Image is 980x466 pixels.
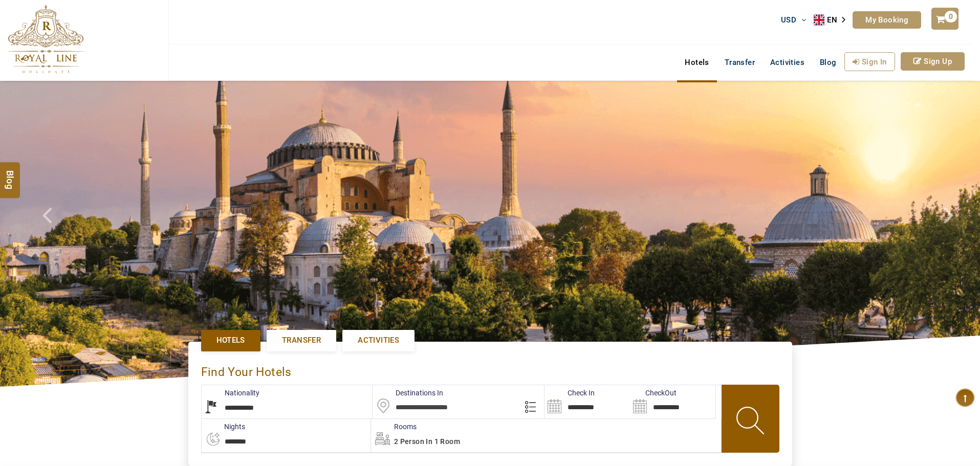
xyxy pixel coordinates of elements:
label: Rooms [371,421,417,432]
a: 0 [931,8,958,30]
a: My Booking [853,11,921,29]
a: Transfer [267,330,336,351]
a: Check next prev [29,81,78,387]
a: Blog [812,52,844,73]
a: Hotels [677,52,716,73]
span: USD [781,15,796,25]
label: Nationality [202,388,259,398]
a: Sign In [844,52,895,71]
span: 0 [945,11,957,23]
span: Blog [4,170,17,179]
span: Activities [358,335,399,346]
a: Check next image [931,81,980,387]
a: Transfer [717,52,763,73]
a: EN [814,12,853,28]
label: Destinations In [373,388,443,398]
input: Search [630,385,715,418]
div: Find Your Hotels [201,354,779,385]
a: Activities [763,52,812,73]
label: nights [201,421,245,432]
span: Hotels [216,335,245,346]
aside: Language selected: English [814,12,853,28]
a: Hotels [201,330,260,351]
a: Sign Up [901,52,965,71]
span: 2 Person in 1 Room [394,437,460,446]
img: The Royal Line Holidays [8,5,84,74]
label: Check In [545,388,595,398]
input: Search [545,385,630,418]
span: Blog [820,58,837,67]
label: CheckOut [630,388,677,398]
div: Language [814,12,853,28]
a: Activities [342,330,415,351]
span: Transfer [282,335,321,346]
